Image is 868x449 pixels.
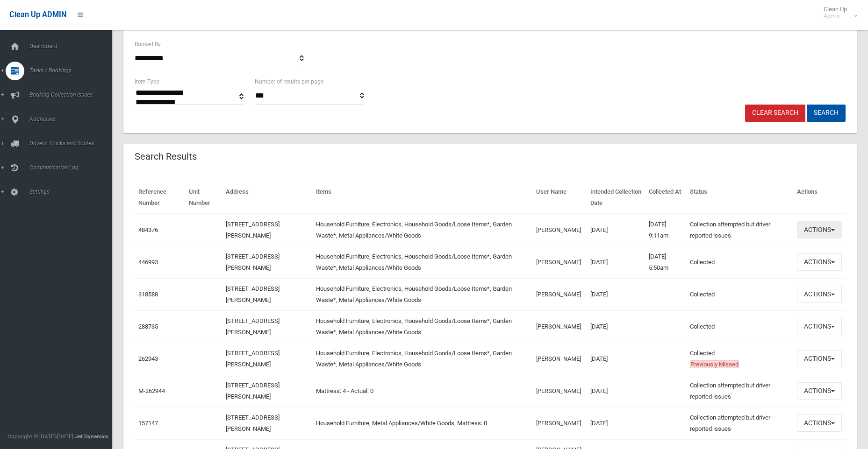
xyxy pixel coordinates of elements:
button: Actions [797,382,842,400]
td: [DATE] [587,246,645,278]
th: Address [222,182,312,214]
a: [STREET_ADDRESS][PERSON_NAME] [226,350,280,368]
a: 484376 [138,226,158,233]
button: Actions [797,221,842,239]
span: Drivers, Trucks and Routes [27,140,119,147]
th: Items [312,182,532,214]
small: Admin [824,13,847,20]
span: Clean Up ADMIN [9,10,66,19]
a: [STREET_ADDRESS][PERSON_NAME] [226,221,280,239]
a: 262943 [138,355,158,362]
td: Mattress: 4 - Actual: 0 [312,375,532,407]
td: Collection attempted but driver reported issues [686,214,793,246]
span: Booking Collection Issues [27,91,119,98]
span: Addresses [27,116,119,122]
label: Booked By [135,39,161,49]
td: Collection attempted but driver reported issues [686,407,793,439]
th: Unit Number [185,182,222,214]
button: Actions [797,414,842,432]
td: Collected [686,278,793,310]
td: [PERSON_NAME] [532,375,587,407]
td: Collected [686,343,793,375]
td: Collected [686,246,793,278]
th: Status [686,182,793,214]
span: Communication Log [27,164,119,171]
td: Household Furniture, Electronics, Household Goods/Loose Items*, Garden Waste*, Metal Appliances/W... [312,278,532,310]
td: Household Furniture, Electronics, Household Goods/Loose Items*, Garden Waste*, Metal Appliances/W... [312,310,532,343]
th: Collected At [645,182,686,214]
td: [DATE] [587,343,645,375]
label: Item Type [135,77,159,87]
a: 157147 [138,420,158,427]
th: Intended Collection Date [587,182,645,214]
header: Search Results [123,147,208,166]
span: Settings [27,189,119,195]
button: Actions [797,350,842,367]
button: Actions [797,253,842,271]
strong: Jet Dynamics [75,433,108,440]
td: [PERSON_NAME] [532,310,587,343]
th: Reference Number [135,182,185,214]
a: [STREET_ADDRESS][PERSON_NAME] [226,414,280,432]
th: Actions [793,182,846,214]
a: [STREET_ADDRESS][PERSON_NAME] [226,317,280,336]
a: 288735 [138,323,158,330]
td: [DATE] [587,375,645,407]
a: M-262944 [138,387,165,394]
td: [DATE] [587,214,645,246]
td: [PERSON_NAME] [532,407,587,439]
span: Tasks / Bookings [27,67,119,74]
a: [STREET_ADDRESS][PERSON_NAME] [226,253,280,271]
a: [STREET_ADDRESS][PERSON_NAME] [226,285,280,303]
td: Collected [686,310,793,343]
td: Household Furniture, Metal Appliances/White Goods, Mattress: 0 [312,407,532,439]
button: Actions [797,318,842,335]
td: Collection attempted but driver reported issues [686,375,793,407]
td: Household Furniture, Electronics, Household Goods/Loose Items*, Garden Waste*, Metal Appliances/W... [312,343,532,375]
th: User Name [532,182,587,214]
button: Actions [797,286,842,303]
a: [STREET_ADDRESS][PERSON_NAME] [226,382,280,400]
span: Clean Up [819,6,856,20]
td: [DATE] [587,278,645,310]
button: Search [807,105,846,122]
td: [PERSON_NAME] [532,343,587,375]
span: Copyright © [DATE]-[DATE] [7,433,73,440]
label: Number of results per page [255,77,323,87]
td: Household Furniture, Electronics, Household Goods/Loose Items*, Garden Waste*, Metal Appliances/W... [312,246,532,278]
td: [PERSON_NAME] [532,214,587,246]
span: Dashboard [27,43,119,49]
td: [PERSON_NAME] [532,246,587,278]
a: 446993 [138,259,158,266]
td: [DATE] 5:50am [645,246,686,278]
a: 318588 [138,291,158,298]
td: Household Furniture, Electronics, Household Goods/Loose Items*, Garden Waste*, Metal Appliances/W... [312,214,532,246]
span: Previously Missed [690,360,739,368]
td: [PERSON_NAME] [532,278,587,310]
td: [DATE] [587,310,645,343]
td: [DATE] 9:11am [645,214,686,246]
a: Clear Search [745,105,805,122]
td: [DATE] [587,407,645,439]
